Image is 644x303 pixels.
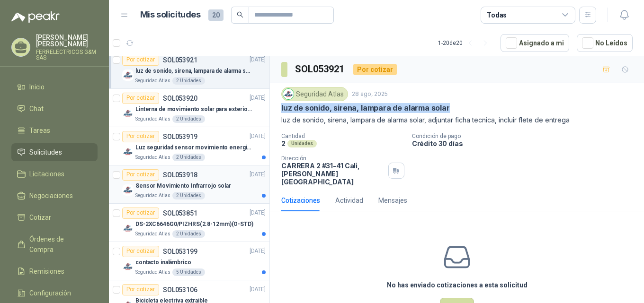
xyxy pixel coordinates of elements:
[412,139,640,147] p: Crédito 30 días
[295,62,346,77] h3: SOL053921
[163,210,197,216] p: SOL053851
[172,192,205,199] div: 2 Unidades
[11,143,98,161] a: Solicitudes
[163,172,197,178] p: SOL053918
[250,285,266,294] p: [DATE]
[172,77,205,85] div: 2 Unidades
[281,162,385,186] p: CARRERA 2 #31-41 Cali , [PERSON_NAME][GEOGRAPHIC_DATA]
[29,288,71,298] span: Configuración
[122,146,134,157] img: Company Logo
[237,11,243,18] span: search
[577,34,633,52] button: No Leídos
[135,105,253,114] p: Linterna de movimiento solar para exteriores con 77 leds
[281,195,320,206] div: Cotizaciones
[163,133,197,140] p: SOL053919
[378,195,407,206] div: Mensajes
[122,108,134,119] img: Company Logo
[250,55,266,64] p: [DATE]
[250,132,266,141] p: [DATE]
[135,77,170,85] p: Seguridad Atlas
[163,95,197,102] p: SOL053920
[501,34,569,52] button: Asignado a mi
[11,208,98,226] a: Cotizar
[122,169,159,181] div: Por cotizar
[109,51,269,89] a: Por cotizarSOL053921[DATE] Company Logoluz de sonido, sirena, lampara de alarma solarSeguridad At...
[281,115,633,125] p: luz de sonido, sirena, lampara de alarma solar, adjuntar ficha tecnica, incluir flete de entrega
[122,184,134,196] img: Company Logo
[163,248,197,255] p: SOL053199
[109,89,269,127] a: Por cotizarSOL053920[DATE] Company LogoLinterna de movimiento solar para exteriores con 77 ledsSe...
[135,258,191,267] p: contacto inalámbrico
[172,154,205,161] div: 2 Unidades
[353,64,397,75] div: Por cotizar
[487,10,507,20] div: Todas
[11,262,98,280] a: Remisiones
[135,230,170,238] p: Seguridad Atlas
[109,242,269,280] a: Por cotizarSOL053199[DATE] Company Logocontacto inalámbricoSeguridad Atlas5 Unidades
[29,266,64,277] span: Remisiones
[412,133,640,139] p: Condición de pago
[36,34,98,47] p: [PERSON_NAME] [PERSON_NAME]
[122,223,134,234] img: Company Logo
[29,169,64,179] span: Licitaciones
[122,284,159,295] div: Por cotizar
[387,280,528,290] h3: No has enviado cotizaciones a esta solicitud
[250,247,266,256] p: [DATE]
[172,230,205,238] div: 2 Unidades
[281,155,385,162] p: Dirección
[135,220,253,229] p: DS-2XC6646G0/PIZHRS(2.8-12mm)(O-STD)
[135,143,253,152] p: Luz seguridad sensor movimiento energia solar
[163,57,197,63] p: SOL053921
[122,246,159,257] div: Por cotizar
[135,192,170,199] p: Seguridad Atlas
[283,89,294,99] img: Company Logo
[287,140,317,147] div: Unidades
[281,139,286,147] p: 2
[281,87,348,101] div: Seguridad Atlas
[29,104,44,114] span: Chat
[122,261,134,272] img: Company Logo
[11,230,98,259] a: Órdenes de Compra
[109,127,269,165] a: Por cotizarSOL053919[DATE] Company LogoLuz seguridad sensor movimiento energia solarSeguridad Atl...
[135,268,170,276] p: Seguridad Atlas
[352,90,388,99] p: 28 ago, 2025
[250,94,266,103] p: [DATE]
[135,154,170,161] p: Seguridad Atlas
[335,195,363,206] div: Actividad
[11,11,60,23] img: Logo peakr
[29,125,50,136] span: Tareas
[208,9,224,21] span: 20
[11,100,98,118] a: Chat
[122,208,159,219] div: Por cotizar
[140,8,201,22] h1: Mis solicitudes
[135,115,170,123] p: Seguridad Atlas
[135,67,253,76] p: luz de sonido, sirena, lampara de alarma solar
[281,103,450,113] p: luz de sonido, sirena, lampara de alarma solar
[29,190,73,201] span: Negociaciones
[172,115,205,123] div: 2 Unidades
[36,49,98,61] p: FERRELECTRICOS G&M SAS
[135,182,231,190] p: Sensor Movimiento Infrarrojo solar
[11,284,98,302] a: Configuración
[122,93,159,104] div: Por cotizar
[250,170,266,179] p: [DATE]
[172,268,205,276] div: 5 Unidades
[11,187,98,205] a: Negociaciones
[29,212,51,223] span: Cotizar
[438,35,493,51] div: 1 - 20 de 20
[29,82,45,92] span: Inicio
[29,234,89,255] span: Órdenes de Compra
[11,165,98,183] a: Licitaciones
[29,147,62,157] span: Solicitudes
[109,204,269,242] a: Por cotizarSOL053851[DATE] Company LogoDS-2XC6646G0/PIZHRS(2.8-12mm)(O-STD)Seguridad Atlas2 Unidades
[11,78,98,96] a: Inicio
[281,133,404,139] p: Cantidad
[122,69,134,81] img: Company Logo
[250,208,266,217] p: [DATE]
[11,121,98,139] a: Tareas
[109,165,269,204] a: Por cotizarSOL053918[DATE] Company LogoSensor Movimiento Infrarrojo solarSeguridad Atlas2 Unidades
[122,54,159,66] div: Por cotizar
[122,131,159,142] div: Por cotizar
[163,286,197,293] p: SOL053106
